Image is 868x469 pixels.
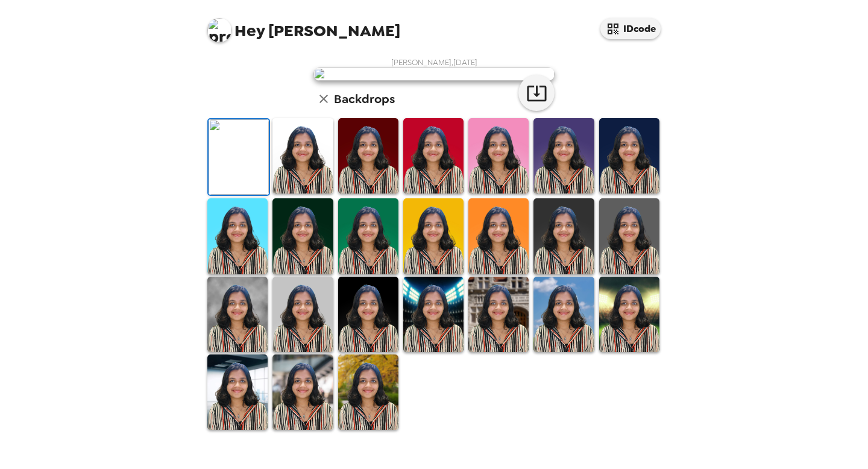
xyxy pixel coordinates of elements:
[600,18,661,39] button: IDcode
[391,57,477,68] span: [PERSON_NAME] , [DATE]
[334,89,395,109] h6: Backdrops
[234,20,265,42] span: Hey
[313,68,555,81] img: user
[207,12,400,39] span: [PERSON_NAME]
[207,18,231,42] img: profile pic
[209,119,269,195] img: Original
